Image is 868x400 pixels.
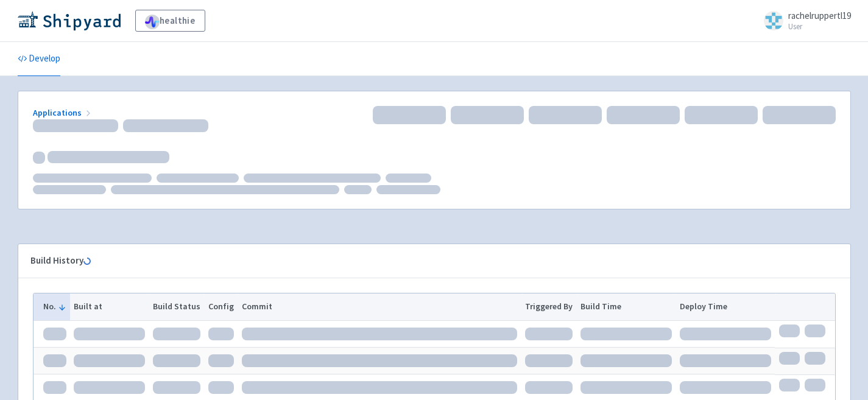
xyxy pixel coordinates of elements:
[757,11,851,30] a: rachelruppertl19 User
[788,10,851,21] span: rachelruppertl19
[135,10,205,32] a: healthie
[676,293,775,320] th: Deploy Time
[18,42,60,76] a: Develop
[70,293,149,320] th: Built at
[30,254,819,268] div: Build History
[521,293,577,320] th: Triggered By
[33,107,93,118] a: Applications
[149,293,205,320] th: Build Status
[788,23,851,30] small: User
[43,300,66,313] button: No.
[18,11,121,30] img: Shipyard logo
[577,293,676,320] th: Build Time
[238,293,521,320] th: Commit
[204,293,238,320] th: Config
